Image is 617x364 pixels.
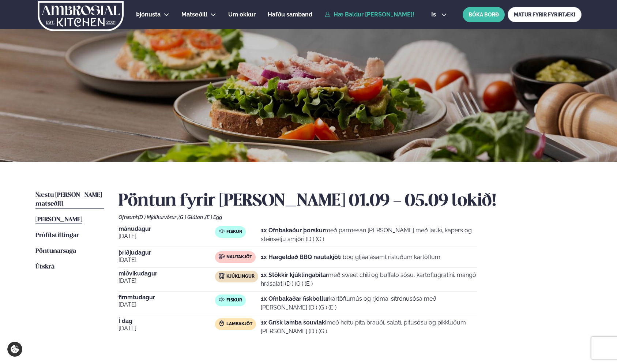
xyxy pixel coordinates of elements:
span: [DATE] [118,277,215,285]
a: Prófílstillingar [35,231,79,240]
span: [PERSON_NAME] [35,217,82,223]
span: (G ) Glúten , [178,214,205,220]
span: Fiskur [226,297,242,303]
strong: 1x Ofnbakaðar fiskbollur [261,295,329,302]
p: í bbq gljáa ásamt ristuðum kartöflum [261,253,440,262]
button: BÓKA BORÐ [463,7,505,22]
button: is [425,12,453,18]
span: Í dag [118,318,215,324]
a: Um okkur [228,10,256,19]
span: Þjónusta [136,11,161,18]
span: Prófílstillingar [35,232,79,239]
span: [DATE] [118,232,215,241]
span: Um okkur [228,11,256,18]
span: [DATE] [118,256,215,264]
span: (E ) Egg [205,214,222,220]
p: með heitu pita brauði, salati, pitusósu og pikkluðum [PERSON_NAME] (D ) (G ) [261,318,477,336]
img: fish.svg [219,228,225,234]
span: Matseðill [181,11,207,18]
a: Pöntunarsaga [35,247,76,256]
a: Næstu [PERSON_NAME] matseðill [35,191,104,209]
img: beef.svg [219,254,225,259]
a: Hæ Baldur [PERSON_NAME]! [325,11,414,18]
p: með parmesan [PERSON_NAME] með lauki, kapers og steinselju smjöri (D ) (G ) [261,226,477,244]
span: [DATE] [118,324,215,333]
a: Þjónusta [136,10,161,19]
span: Kjúklingur [226,274,255,279]
span: (D ) Mjólkurvörur , [138,214,178,220]
span: Lambakjöt [226,321,252,327]
strong: 1x Ofnbakaður þorskur [261,227,325,234]
span: þriðjudagur [118,250,215,256]
a: Matseðill [181,10,207,19]
span: Nautakjöt [226,254,252,260]
span: Útskrá [35,264,54,270]
span: is [431,12,438,18]
a: [PERSON_NAME] [35,215,82,224]
div: Ofnæmi: [118,214,582,220]
h2: Pöntun fyrir [PERSON_NAME] 01.09 - 05.09 lokið! [118,191,582,211]
span: miðvikudagur [118,271,215,277]
span: fimmtudagur [118,294,215,300]
img: Lamb.svg [219,320,225,326]
strong: 1x Grísk lamba souvlaki [261,319,327,326]
a: Útskrá [35,263,54,271]
span: Hafðu samband [268,11,312,18]
strong: 1x Stökkir kjúklingabitar [261,271,328,278]
a: Cookie settings [7,342,22,357]
span: [DATE] [118,300,215,309]
span: Pöntunarsaga [35,248,76,254]
p: með sweet chili og buffalo sósu, kartöflugratíni, mangó hrásalati (D ) (G ) (E ) [261,271,477,288]
img: fish.svg [219,297,225,303]
a: MATUR FYRIR FYRIRTÆKI [508,7,582,22]
img: chicken.svg [219,273,225,279]
img: logo [37,1,124,31]
strong: 1x Hægeldað BBQ nautakjöt [261,254,340,260]
p: kartöflumús og rjóma-sítrónusósa með [PERSON_NAME] (D ) (G ) (E ) [261,294,477,312]
span: Næstu [PERSON_NAME] matseðill [35,192,102,207]
span: Fiskur [226,229,242,235]
span: mánudagur [118,226,215,232]
a: Hafðu samband [268,10,312,19]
